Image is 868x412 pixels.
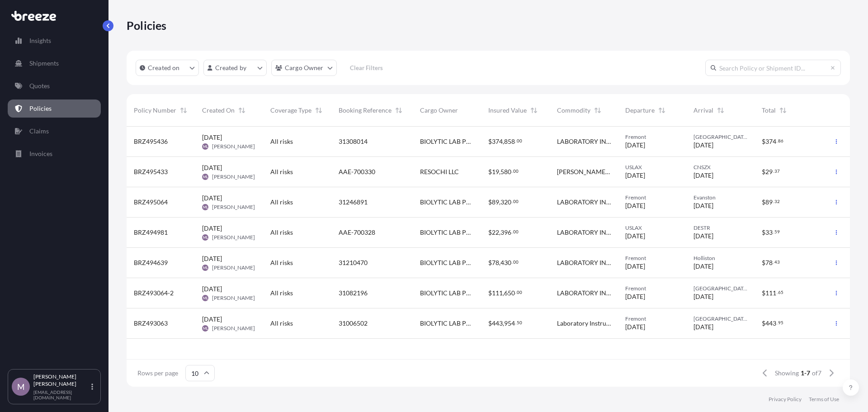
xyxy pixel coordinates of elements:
[33,389,90,400] p: [EMAIL_ADDRESS][DOMAIN_NAME]
[134,198,168,207] span: BRZ495064
[488,320,492,327] span: $
[765,290,776,296] span: 111
[488,290,492,296] span: $
[420,289,474,298] span: BIOLYTIC LAB PERFORMANCE, INC.
[513,170,519,173] span: 00
[339,258,368,267] span: 31210470
[625,232,645,241] span: [DATE]
[557,106,590,115] span: Commodity
[492,229,499,236] span: 22
[513,230,519,233] span: 00
[500,260,511,266] span: 430
[203,60,267,76] button: createdBy Filter options
[625,315,679,322] span: Fremont
[693,171,713,180] span: [DATE]
[202,224,222,233] span: [DATE]
[202,163,222,172] span: [DATE]
[17,382,25,391] span: M
[499,199,500,205] span: ,
[420,167,459,176] span: RESOCHI LLC
[693,232,713,241] span: [DATE]
[8,77,101,95] a: Quotes
[625,133,679,141] span: Fremont
[693,164,747,171] span: CNSZX
[557,258,611,267] span: LABORATORY INSTRUMENTS
[236,105,247,116] button: Sort
[775,369,799,378] span: Showing
[773,170,774,173] span: .
[212,143,255,150] span: [PERSON_NAME]
[693,255,747,262] span: Holliston
[774,170,780,173] span: 37
[693,292,713,301] span: [DATE]
[592,105,603,116] button: Sort
[29,59,59,68] p: Shipments
[693,194,747,201] span: Evanston
[762,106,776,115] span: Total
[693,106,713,115] span: Arrival
[504,138,515,145] span: 858
[492,199,499,205] span: 89
[557,319,611,328] span: Laboratory Instrument
[503,320,504,327] span: ,
[625,201,645,210] span: [DATE]
[212,234,255,241] span: [PERSON_NAME]
[769,396,802,403] a: Privacy Policy
[513,200,519,203] span: 00
[503,290,504,296] span: ,
[488,199,492,205] span: $
[212,294,255,302] span: [PERSON_NAME]
[202,284,222,294] span: [DATE]
[134,319,168,328] span: BRZ493063
[488,138,492,145] span: $
[492,260,499,266] span: 78
[656,105,667,116] button: Sort
[212,204,255,211] span: [PERSON_NAME]
[29,127,49,136] p: Claims
[492,169,499,175] span: 19
[625,194,679,201] span: Fremont
[762,290,765,296] span: $
[127,18,167,33] p: Policies
[492,138,503,145] span: 374
[178,105,189,116] button: Sort
[625,285,679,292] span: Fremont
[339,228,375,237] span: AAE-700328
[515,291,516,294] span: .
[8,32,101,50] a: Insights
[215,63,247,72] p: Created by
[625,141,645,150] span: [DATE]
[765,320,776,327] span: 443
[512,230,513,233] span: .
[203,142,208,151] span: ML
[8,122,101,140] a: Claims
[528,105,539,116] button: Sort
[339,198,368,207] span: 31246891
[339,106,392,115] span: Booking Reference
[503,138,504,145] span: ,
[778,105,788,116] button: Sort
[270,228,293,237] span: All risks
[134,167,168,176] span: BRZ495433
[134,137,168,146] span: BRZ495436
[203,203,208,212] span: ML
[8,145,101,163] a: Invoices
[420,198,474,207] span: BIOLYTIC LAB PERFORMANCE, INC.
[341,61,392,75] button: Clear Filters
[517,321,522,324] span: 50
[203,294,208,303] span: ML
[778,291,783,294] span: 65
[693,224,747,232] span: DESTR
[313,105,324,116] button: Sort
[8,99,101,118] a: Policies
[693,262,713,271] span: [DATE]
[693,201,713,210] span: [DATE]
[202,133,222,142] span: [DATE]
[212,173,255,180] span: [PERSON_NAME]
[513,260,519,264] span: 00
[515,139,516,142] span: .
[625,292,645,301] span: [DATE]
[517,139,522,142] span: 00
[774,200,780,203] span: 32
[202,194,222,203] span: [DATE]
